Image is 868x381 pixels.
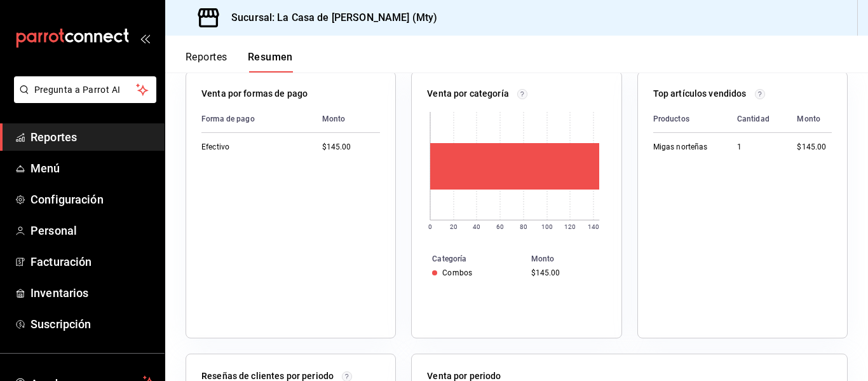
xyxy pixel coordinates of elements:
div: $145.00 [797,142,832,153]
text: 20 [450,223,458,230]
p: Venta por formas de pago [201,87,308,100]
h3: Sucursal: La Casa de [PERSON_NAME] (Mty) [221,10,437,25]
span: Pregunta a Parrot AI [34,83,137,97]
span: Facturación [31,253,154,270]
text: 140 [588,223,599,230]
th: Productos [653,106,727,133]
button: Resumen [248,51,293,73]
th: Cantidad [727,106,787,133]
text: 120 [564,223,576,230]
span: Menú [31,160,154,177]
text: 40 [473,223,480,230]
div: 1 [737,142,777,153]
span: Reportes [31,128,154,146]
div: Combos [442,268,472,277]
p: Top artículos vendidos [653,87,747,100]
button: Pregunta a Parrot AI [14,76,156,103]
span: Suscripción [31,315,154,333]
button: open_drawer_menu [140,33,150,43]
th: Monto [312,106,381,133]
div: Migas norteñas [653,142,717,153]
th: Forma de pago [201,106,312,133]
text: 60 [496,223,504,230]
a: Pregunta a Parrot AI [9,92,156,106]
div: navigation tabs [186,51,293,73]
p: Venta por categoría [427,87,509,100]
text: 0 [428,223,432,230]
div: $145.00 [531,268,601,277]
span: Configuración [31,191,154,208]
th: Monto [526,252,621,266]
text: 80 [520,223,527,230]
div: $145.00 [322,142,381,153]
div: Efectivo [201,142,302,153]
button: Reportes [186,51,227,73]
th: Monto [787,106,832,133]
span: Inventarios [31,284,154,301]
text: 100 [541,223,553,230]
th: Categoría [412,252,526,266]
span: Personal [31,222,154,239]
